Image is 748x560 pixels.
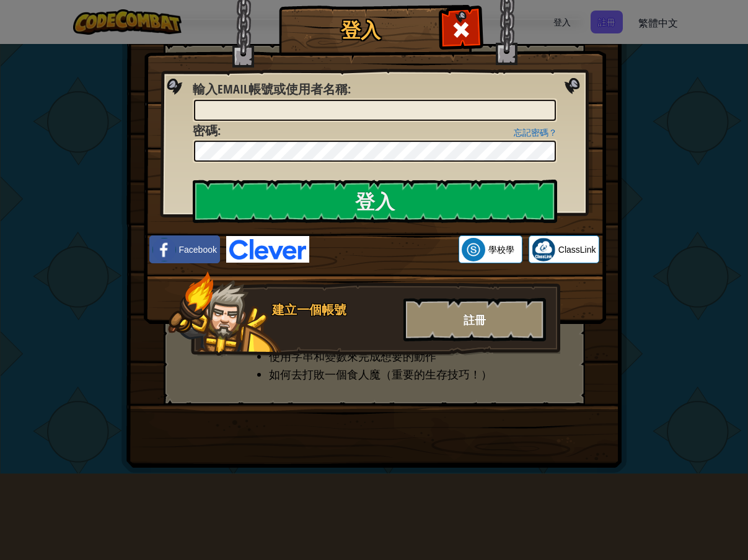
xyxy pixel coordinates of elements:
[341,16,381,43] font: 登入
[218,122,221,139] font: :
[514,128,557,138] a: 忘記密碼？
[488,245,514,255] font: 學校學
[272,301,346,318] font: 建立一個帳號
[462,238,485,261] img: schoology.png
[532,238,555,261] img: classlink-logo-small.png
[193,81,348,97] font: 輸入Email帳號或使用者名稱
[348,81,351,97] font: :
[152,238,176,261] img: facebook_small.png
[558,245,596,255] font: ClassLink
[193,180,557,223] input: 登入
[179,245,217,255] font: Facebook
[464,312,486,328] font: 註冊
[226,236,309,263] img: clever-logo-blue.png
[309,236,459,263] iframe: 「使用 Google 帳號登入」按鈕
[193,122,218,139] font: 密碼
